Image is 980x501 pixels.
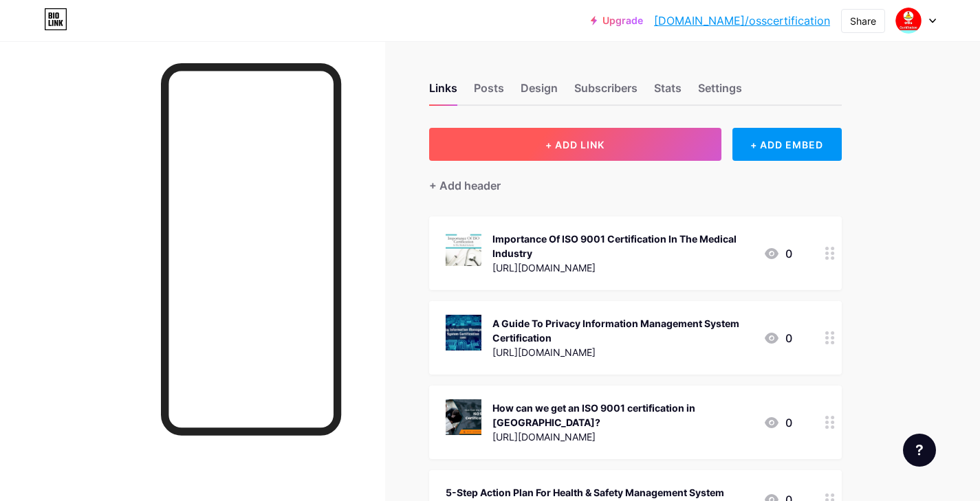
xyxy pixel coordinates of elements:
div: [URL][DOMAIN_NAME] [492,345,752,359]
div: Links [429,80,457,104]
img: A Guide To Privacy Information Management System Certification [446,315,481,350]
a: Upgrade [591,15,643,26]
a: [DOMAIN_NAME]/osscertification [654,12,830,29]
div: [URL][DOMAIN_NAME] [492,430,752,444]
span: + ADD LINK [545,139,605,151]
img: How can we get an ISO 9001 certification in India? [446,399,481,435]
img: Importance Of ISO 9001 Certification In The Medical Industry [446,230,481,266]
div: Settings [698,80,742,104]
div: [URL][DOMAIN_NAME] [492,260,752,275]
div: + ADD EMBED [732,128,842,161]
div: Subscribers [574,80,638,104]
img: osscertification [895,8,922,34]
div: 5-Step Action Plan For Health & Safety Management System [446,485,724,500]
button: + ADD LINK [429,128,721,161]
div: 0 [763,330,792,346]
div: A Guide To Privacy Information Management System Certification [492,316,752,345]
div: Stats [654,80,682,104]
div: 0 [763,414,792,431]
div: Share [850,14,876,28]
div: Importance Of ISO 9001 Certification In The Medical Industry [492,232,752,260]
div: Posts [474,80,504,104]
div: 0 [763,245,792,262]
div: + Add header [429,177,501,194]
div: Design [521,80,558,104]
div: How can we get an ISO 9001 certification in [GEOGRAPHIC_DATA]? [492,401,752,430]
